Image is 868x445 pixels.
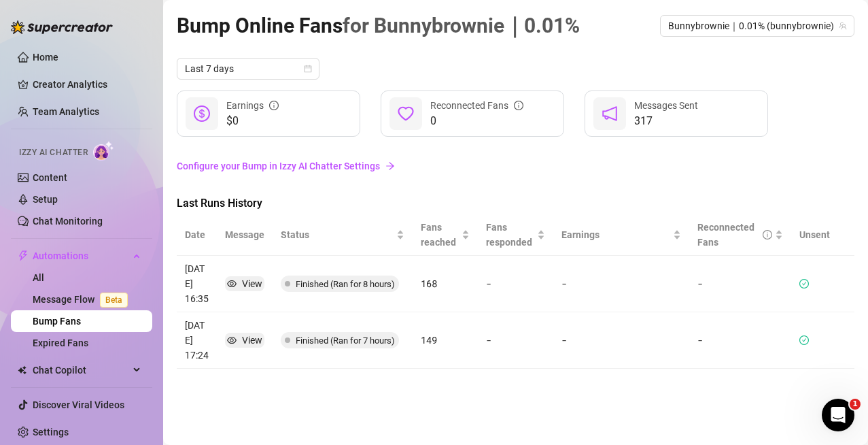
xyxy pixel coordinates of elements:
[11,20,113,34] img: logo-BBDzfeDw.svg
[430,113,523,129] span: 0
[634,113,698,129] span: 317
[269,101,279,110] span: info-circle
[296,335,395,346] span: Finished (Ran for 7 hours)
[553,214,689,256] th: Earnings
[185,261,209,306] article: [DATE] 16:35
[273,214,413,256] th: Status
[343,14,580,37] span: for Bunnybrownie｜0.01%
[839,22,847,30] span: team
[33,172,67,183] a: Content
[791,214,838,256] th: Unsent
[799,335,809,345] span: check-circle
[33,294,133,305] a: Message FlowBeta
[430,98,523,113] div: Reconnected Fans
[413,214,478,256] th: Fans reached
[93,141,114,161] img: AI Chatter
[304,65,312,73] span: calendar
[486,333,546,348] article: -
[799,279,809,289] span: check-circle
[177,159,854,174] a: Configure your Bump in Izzy AI Chatter Settings
[185,318,209,363] article: [DATE] 17:24
[668,16,846,36] span: Bunnybrownie｜0.01% (bunnybrownie)
[697,333,783,348] article: -
[561,333,567,348] article: -
[33,427,69,438] a: Settings
[33,106,99,117] a: Team Analytics
[561,227,670,242] span: Earnings
[421,333,470,348] article: 149
[634,100,698,111] span: Messages Sent
[177,214,217,256] th: Date
[421,276,470,291] article: 168
[486,276,546,291] article: -
[194,105,210,122] span: dollar
[33,272,44,283] a: All
[227,335,237,345] span: eye
[281,227,394,242] span: Status
[602,105,618,122] span: notification
[177,153,854,179] a: Configure your Bump in Izzy AI Chatter Settingsarrow-right
[177,10,580,42] article: Bump Online Fans
[697,220,772,250] div: Reconnected Fans
[33,73,141,95] a: Creator Analytics
[18,365,27,375] img: Chat Copilot
[33,337,88,348] a: Expired Fans
[33,52,58,63] a: Home
[478,214,554,256] th: Fans responded
[18,250,29,261] span: thunderbolt
[19,146,88,159] span: Izzy AI Chatter
[227,279,237,289] span: eye
[33,245,129,267] span: Automations
[185,59,311,79] span: Last 7 days
[33,194,58,205] a: Setup
[697,276,783,291] article: -
[561,276,567,291] article: -
[421,220,459,250] span: Fans reached
[822,399,854,431] iframe: Intercom live chat
[33,359,129,381] span: Chat Copilot
[177,195,405,212] span: Last Runs History
[100,293,128,308] span: Beta
[226,98,279,113] div: Earnings
[296,279,395,289] span: Finished (Ran for 8 hours)
[514,101,523,110] span: info-circle
[33,316,81,327] a: Bump Fans
[217,214,273,256] th: Message
[33,216,103,227] a: Chat Monitoring
[385,161,395,171] span: arrow-right
[763,230,772,240] span: info-circle
[850,399,861,410] span: 1
[33,399,124,410] a: Discover Viral Videos
[398,105,414,122] span: heart
[242,333,262,348] div: View
[486,220,535,250] span: Fans responded
[242,276,262,291] div: View
[226,113,279,129] span: $0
